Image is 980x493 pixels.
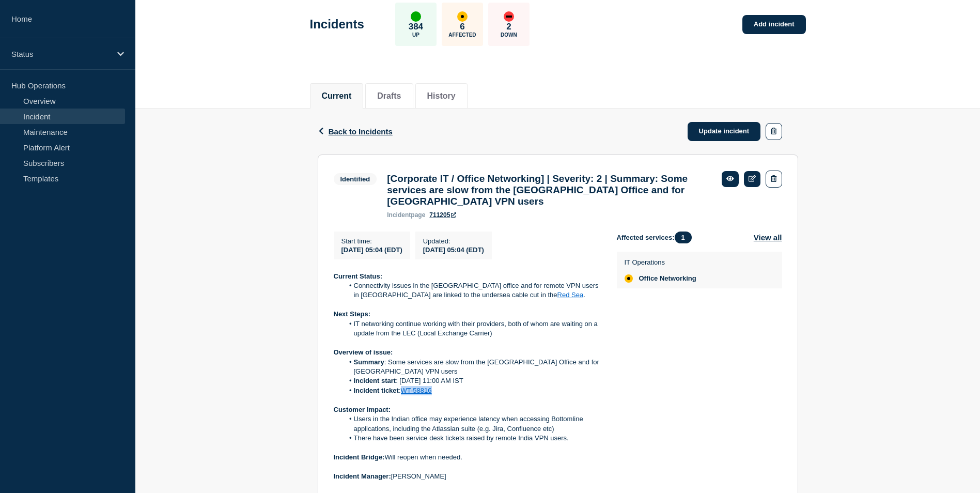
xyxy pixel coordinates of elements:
span: Office Networking [639,274,696,283]
strong: Summary [354,358,384,366]
li: Connectivity issues in the [GEOGRAPHIC_DATA] office and for remote VPN users in [GEOGRAPHIC_DATA]... [344,281,600,300]
button: Back to Incidents [318,127,393,136]
strong: Customer Impact: [334,406,391,413]
p: IT Operations [625,258,696,266]
button: Drafts [377,91,401,101]
li: IT networking continue working with their providers, both of whom are waiting on a update from th... [344,319,600,338]
span: Identified [334,173,377,185]
h1: Incidents [310,17,364,32]
p: [PERSON_NAME] [334,472,600,481]
p: 384 [409,22,423,32]
span: [DATE] 05:04 (EDT) [341,246,402,254]
button: Current [322,91,352,101]
span: Affected services: [617,232,697,243]
li: : [344,386,600,395]
p: 6 [460,22,464,32]
h3: [Corporate IT / Office Networking] | Severity: 2 | Summary: Some services are slow from the [GEOG... [387,173,711,207]
button: History [427,91,456,101]
a: WT-58816 [401,387,432,394]
strong: Next Steps: [334,310,371,318]
span: Back to Incidents [329,127,393,136]
p: Status [11,50,111,58]
a: Add incident [742,15,806,34]
li: : Some services are slow from the [GEOGRAPHIC_DATA] Office and for [GEOGRAPHIC_DATA] VPN users [344,358,600,377]
strong: Incident Bridge: [334,453,385,461]
span: 1 [675,232,692,243]
span: incident [387,211,411,219]
a: Red Sea [557,291,584,299]
strong: Current Status: [334,272,383,280]
p: Down [501,32,517,38]
strong: Incident Manager: [334,472,391,480]
p: Updated : [423,237,484,245]
div: affected [457,11,468,22]
button: View all [754,232,782,243]
li: Users in the Indian office may experience latency when accessing Bottomline applications, includi... [344,414,600,434]
p: page [387,211,425,219]
li: There have been service desk tickets raised by remote India VPN users. [344,434,600,443]
p: Affected [448,32,476,38]
p: Up [412,32,419,38]
p: Start time : [341,237,402,245]
strong: Incident start [354,377,396,384]
strong: Overview of issue: [334,348,393,356]
div: [DATE] 05:04 (EDT) [423,245,484,254]
li: : [DATE] 11:00 AM IST [344,376,600,386]
p: 2 [506,22,511,32]
div: affected [625,274,633,283]
strong: Incident ticket [354,387,399,394]
p: Will reopen when needed. [334,453,600,462]
div: up [411,11,421,22]
a: 711205 [429,211,456,219]
a: Update incident [688,122,761,141]
div: down [504,11,514,22]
